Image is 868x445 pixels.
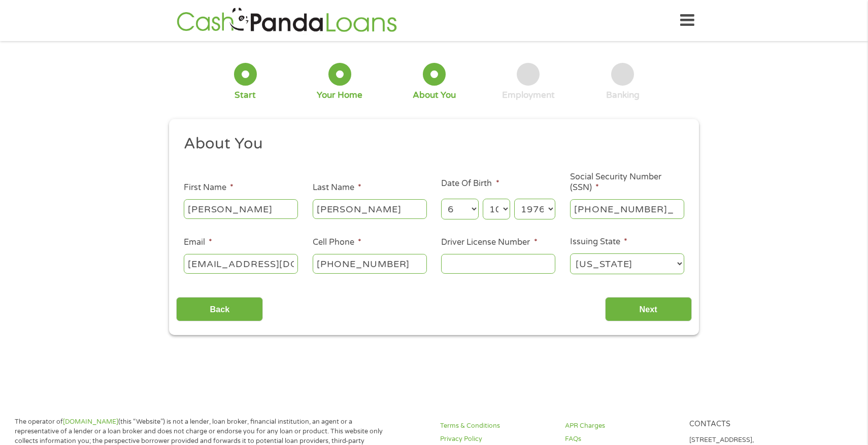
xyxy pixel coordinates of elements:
label: First Name [184,182,233,193]
div: About You [413,90,456,101]
input: Smith [313,199,427,218]
div: Start [235,90,256,101]
label: Social Security Number (SSN) [570,172,684,193]
img: GetLoanNow Logo [174,6,400,35]
label: Last Name [313,182,361,193]
div: Employment [502,90,555,101]
a: Terms & Conditions [440,421,552,431]
h2: About You [184,134,677,154]
a: FAQs [565,434,677,444]
div: Banking [606,90,640,101]
input: (541) 754-3010 [313,254,427,273]
a: [DOMAIN_NAME] [63,418,118,426]
label: Email [184,237,212,248]
label: Driver License Number [441,237,537,248]
div: Your Home [317,90,362,101]
input: John [184,199,298,218]
input: john@gmail.com [184,254,298,273]
label: Date Of Birth [441,178,499,189]
h4: Contacts [689,420,802,429]
input: Next [605,297,692,322]
input: Back [176,297,263,322]
a: Privacy Policy [440,434,552,444]
input: 078-05-1120 [570,199,684,218]
a: APR Charges [565,421,677,431]
label: Issuing State [570,237,627,247]
label: Cell Phone [313,237,361,248]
